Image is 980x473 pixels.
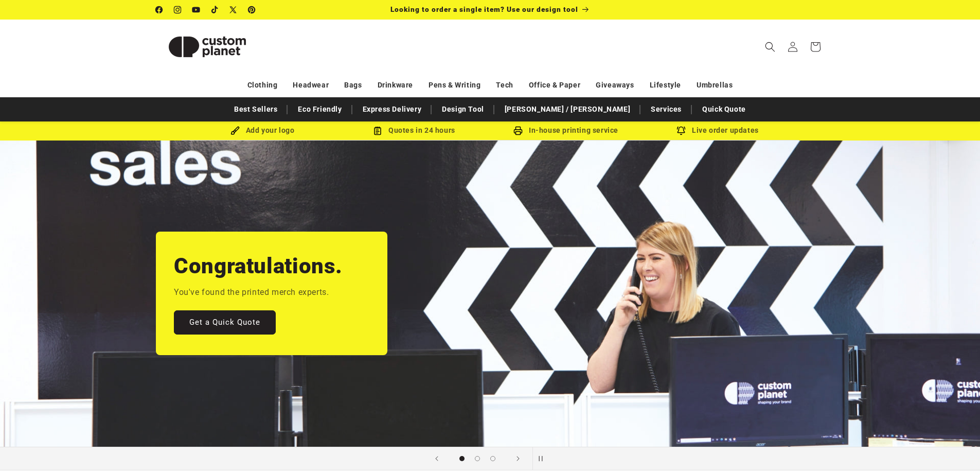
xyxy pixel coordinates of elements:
h2: Congratulations. [174,252,343,280]
img: In-house printing [513,126,523,135]
button: Load slide 3 of 3 [485,451,501,466]
a: Bags [344,76,362,94]
a: Best Sellers [229,100,282,118]
p: You've found the printed merch experts. [174,285,329,300]
a: Quick Quote [697,100,751,118]
div: Live order updates [642,124,794,137]
a: Pens & Writing [429,76,480,94]
a: Custom Planet [152,20,262,74]
button: Previous slide [425,447,448,470]
summary: Search [759,36,781,58]
a: Headwear [293,76,329,94]
div: Add your logo [187,124,338,137]
img: Brush Icon [230,126,240,135]
img: Custom Planet [156,24,259,70]
img: Order updates [676,126,686,135]
a: Office & Paper [529,76,580,94]
span: Looking to order a single item? Use our design tool [390,5,578,13]
a: Drinkware [378,76,413,94]
a: Services [646,100,687,118]
a: [PERSON_NAME] / [PERSON_NAME] [500,100,635,118]
a: Lifestyle [650,76,681,94]
a: Tech [496,76,513,94]
button: Load slide 1 of 3 [454,451,470,466]
a: Eco Friendly [293,100,347,118]
a: Giveaways [596,76,634,94]
button: Next slide [507,447,529,470]
div: In-house printing service [490,124,642,137]
a: Design Tool [437,100,489,118]
a: Get a Quick Quote [174,310,276,335]
button: Pause slideshow [532,447,555,470]
a: Umbrellas [697,76,733,94]
img: Order Updates Icon [373,126,382,135]
a: Clothing [247,76,278,94]
a: Express Delivery [358,100,427,118]
div: Quotes in 24 hours [338,124,490,137]
button: Load slide 2 of 3 [470,451,485,466]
